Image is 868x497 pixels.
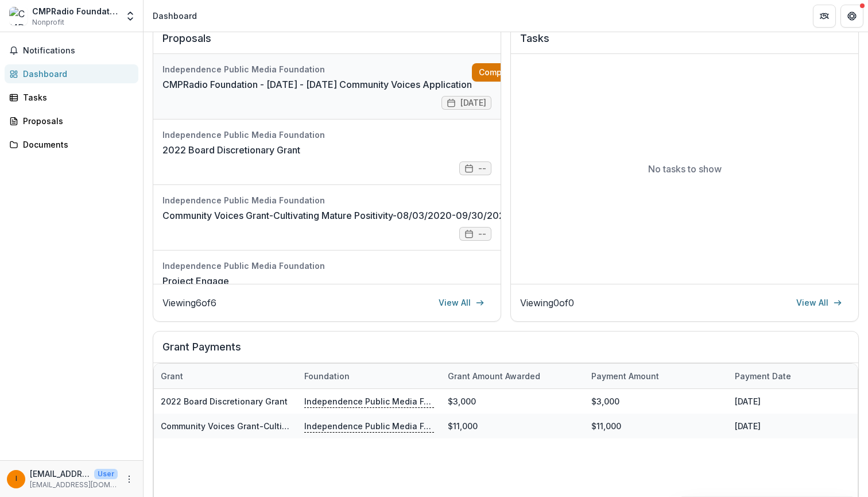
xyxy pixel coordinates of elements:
div: Grant [154,364,297,388]
a: Tasks [5,88,138,107]
a: View All [432,294,491,312]
h2: Tasks [520,32,849,54]
div: $3,000 [584,389,728,414]
a: Proposals [5,111,138,130]
a: Complete [472,63,538,82]
div: Payment Amount [584,370,666,382]
div: Foundation [297,364,441,388]
div: Proposals [23,115,129,127]
a: Community Voices Grant-Cultivating Mature Positivity-08/03/2020-09/30/2021 [162,209,509,222]
button: Notifications [5,41,138,60]
a: Community Voices Grant-Cultivating Mature Positivity-08/03/2020-09/30/2021 [161,421,477,431]
p: [EMAIL_ADDRESS][DOMAIN_NAME] [30,468,90,480]
div: info@cmpradio.net [15,475,17,483]
p: Independence Public Media Foundation [304,395,434,407]
p: [EMAIL_ADDRESS][DOMAIN_NAME] [30,480,118,490]
div: $3,000 [441,389,584,414]
a: View All [789,294,849,312]
p: User [94,469,118,479]
a: 2022 Board Discretionary Grant [161,396,288,406]
h2: Proposals [162,32,491,54]
div: Foundation [297,370,356,382]
div: Dashboard [153,10,197,22]
div: Grant amount awarded [441,370,547,382]
div: Payment Amount [584,364,728,388]
div: Documents [23,138,129,151]
img: CMPRadio Foundation [9,7,28,25]
h2: Grant Payments [162,341,849,363]
a: Project Engage [162,274,229,288]
button: More [122,472,136,486]
div: Payment date [728,370,798,382]
a: 2022 Board Discretionary Grant [162,143,300,157]
p: Viewing 0 of 0 [520,296,574,310]
p: Independence Public Media Foundation [304,419,434,432]
div: Grant amount awarded [441,364,584,388]
a: Dashboard [5,64,138,83]
div: Grant [154,370,190,382]
div: $11,000 [441,414,584,438]
a: Documents [5,135,138,154]
span: Notifications [23,46,134,56]
nav: breadcrumb [148,7,201,24]
button: Partners [813,5,836,28]
p: No tasks to show [648,162,722,176]
div: CMPRadio Foundation [32,5,118,17]
p: Viewing 6 of 6 [162,296,216,310]
button: Open entity switcher [122,5,138,28]
div: Tasks [23,91,129,103]
a: CMPRadio Foundation - [DATE] - [DATE] Community Voices Application [162,78,472,91]
div: $11,000 [584,414,728,438]
button: Get Help [840,5,863,28]
span: Nonprofit [32,17,64,28]
div: Dashboard [23,68,129,80]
